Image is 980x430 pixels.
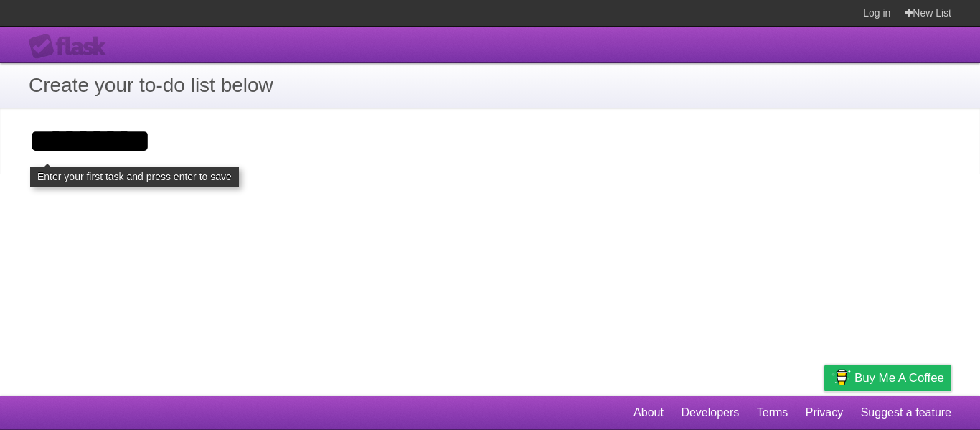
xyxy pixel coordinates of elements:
span: Buy me a coffee [854,365,944,391]
a: Buy me a coffee [824,365,951,391]
img: Buy me a coffee [831,365,851,390]
a: Privacy [806,399,843,426]
a: Terms [757,399,788,426]
a: Developers [681,399,739,426]
h1: Create your to-do list below [29,70,951,101]
div: Flask [29,34,115,60]
a: Suggest a feature [861,399,951,426]
a: About [633,399,664,426]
